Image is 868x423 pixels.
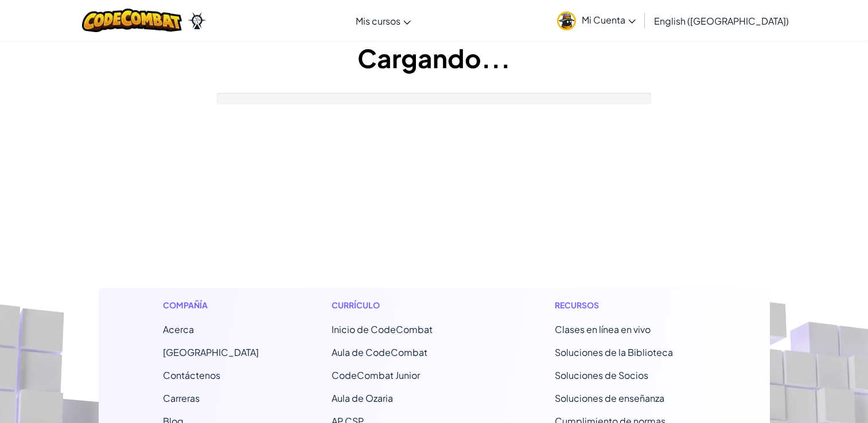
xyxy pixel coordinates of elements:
[654,15,789,27] span: English ([GEOGRAPHIC_DATA])
[555,369,648,381] a: Soluciones de Socios
[163,346,259,358] a: [GEOGRAPHIC_DATA]
[163,369,220,381] font: Contáctenos
[163,299,259,311] h1: Compañía
[163,392,200,404] a: Carreras
[551,2,641,38] a: Mi Cuenta
[332,369,420,381] a: CodeCombat Junior
[163,323,194,335] a: Acerca
[82,9,182,32] img: Logotipo de CodeCombat
[582,14,636,26] span: Mi Cuenta
[332,323,433,335] font: Inicio de CodeCombat
[555,392,664,404] a: Soluciones de enseñanza
[555,323,651,335] a: Clases en línea en vivo
[356,15,400,27] span: Mis cursos
[332,299,482,311] h1: Currículo
[332,392,393,404] a: Aula de Ozaria
[350,5,417,36] a: Mis cursos
[555,299,706,311] h1: Recursos
[648,5,795,36] a: English ([GEOGRAPHIC_DATA])
[188,12,206,29] img: Ozaria
[332,346,427,358] a: Aula de CodeCombat
[557,11,576,30] img: avatar
[555,346,673,358] a: Soluciones de la Biblioteca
